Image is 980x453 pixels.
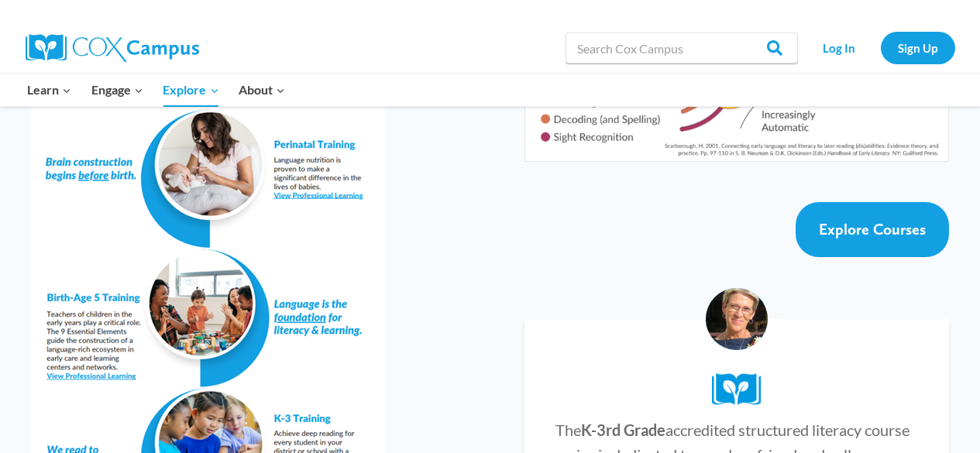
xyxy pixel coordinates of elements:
button: Child menu of Engage [81,74,153,106]
a: Log In [806,32,873,63]
a: Explore Courses [796,202,949,257]
nav: Secondary Navigation [806,32,955,63]
img: Cox Campus [26,34,199,62]
button: Child menu of About [229,74,295,106]
button: Child menu of Learn [18,74,82,106]
span: Explore Courses [819,220,926,239]
a: Sign Up [881,32,955,63]
strong: K-3rd Grade [581,420,665,439]
input: Search Cox Campus [566,33,798,63]
nav: Primary Navigation [18,74,295,106]
button: Child menu of Explore [153,74,229,106]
